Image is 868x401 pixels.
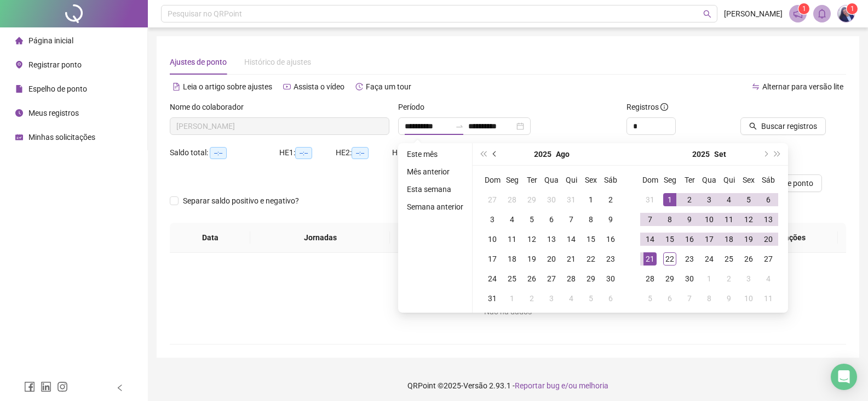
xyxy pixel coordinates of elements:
div: 31 [486,292,499,305]
div: 5 [643,292,657,305]
span: instagram [57,381,68,392]
button: year panel [692,143,710,165]
div: 5 [525,213,538,226]
td: 2025-09-17 [699,229,719,249]
span: Espelho de ponto [28,84,87,93]
th: Sex [581,170,601,190]
div: 4 [505,213,519,226]
th: Ter [522,170,542,190]
td: 2025-09-06 [601,289,620,308]
div: 10 [486,233,499,246]
li: Este mês [403,148,468,161]
div: 11 [722,213,735,226]
span: Leia o artigo sobre ajustes [183,82,272,91]
div: 6 [545,213,558,226]
td: 2025-08-02 [601,190,620,210]
span: notification [793,9,803,19]
td: 2025-09-18 [719,229,739,249]
span: Página inicial [28,36,73,45]
td: 2025-10-06 [660,289,680,308]
div: 1 [663,193,676,206]
sup: Atualize o seu contato no menu Meus Dados [847,3,858,14]
td: 2025-10-08 [699,289,719,308]
button: super-prev-year [477,143,489,165]
img: 34301 [838,5,854,22]
div: 1 [505,292,519,305]
td: 2025-08-31 [640,190,660,210]
div: 6 [762,193,775,206]
td: 2025-09-02 [522,289,542,308]
td: 2025-07-29 [522,190,542,210]
td: 2025-10-11 [758,289,778,308]
td: 2025-10-07 [680,289,699,308]
span: Versão [463,381,487,390]
td: 2025-07-30 [542,190,561,210]
div: 7 [683,292,696,305]
div: 31 [565,193,578,206]
td: 2025-09-14 [640,229,660,249]
div: 19 [525,252,538,266]
div: 8 [584,213,597,226]
td: 2025-08-04 [502,210,522,229]
td: 2025-09-08 [660,210,680,229]
span: linkedin [41,381,51,392]
span: clock-circle [15,109,23,117]
td: 2025-08-17 [482,249,502,269]
div: 30 [683,272,696,285]
span: search [703,10,711,18]
td: 2025-10-09 [719,289,739,308]
div: 3 [742,272,755,285]
div: 4 [762,272,775,285]
th: Jornadas [250,223,390,253]
th: Qua [699,170,719,190]
div: 23 [683,252,696,266]
span: 1 [802,5,806,13]
span: search [749,122,757,130]
td: 2025-08-08 [581,210,601,229]
div: 10 [742,292,755,305]
div: 29 [663,272,676,285]
div: 13 [545,233,558,246]
div: 29 [584,272,597,285]
td: 2025-09-30 [680,269,699,289]
td: 2025-08-13 [542,229,561,249]
div: 4 [565,292,578,305]
span: Minhas solicitações [28,133,95,142]
button: super-next-year [772,143,784,165]
span: --:-- [352,147,369,159]
li: Semana anterior [403,200,468,213]
span: file-text [173,83,180,91]
div: 14 [643,233,657,246]
div: 26 [742,252,755,266]
div: 12 [525,233,538,246]
td: 2025-07-27 [482,190,502,210]
div: 7 [643,213,657,226]
div: 11 [762,292,775,305]
div: 28 [505,193,519,206]
span: environment [15,61,23,69]
span: to [455,122,464,131]
label: Nome do colaborador [170,101,251,113]
div: 28 [565,272,578,285]
td: 2025-09-09 [680,210,699,229]
td: 2025-09-01 [502,289,522,308]
span: Separar saldo positivo e negativo? [179,195,303,207]
div: 10 [703,213,716,226]
div: 30 [604,272,617,285]
div: 22 [584,252,597,266]
span: schedule [15,133,23,141]
td: 2025-08-11 [502,229,522,249]
button: prev-year [489,143,501,165]
div: 3 [545,292,558,305]
span: [PERSON_NAME] [724,8,783,20]
div: 27 [486,193,499,206]
td: 2025-08-07 [561,210,581,229]
td: 2025-09-04 [719,190,739,210]
td: 2025-09-01 [660,190,680,210]
div: 27 [545,272,558,285]
td: 2025-10-01 [699,269,719,289]
td: 2025-09-26 [739,249,758,269]
td: 2025-10-05 [640,289,660,308]
div: Saldo total: [170,146,279,159]
div: 17 [703,233,716,246]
